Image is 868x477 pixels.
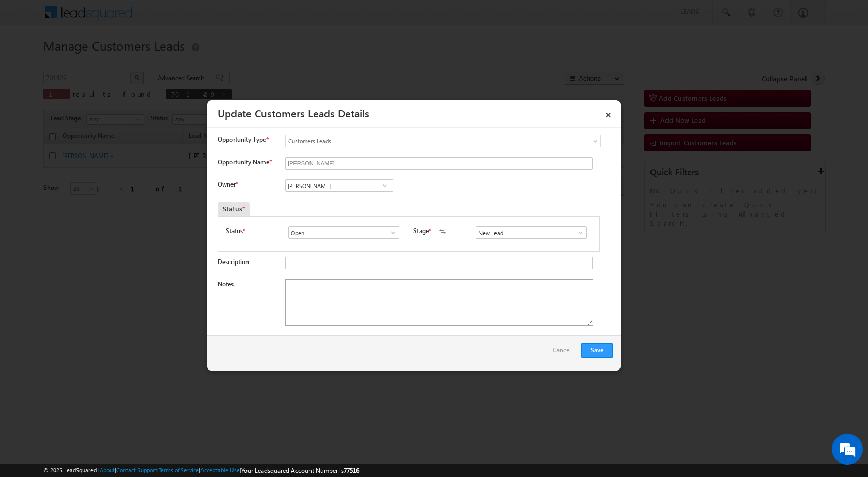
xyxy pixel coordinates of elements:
[218,158,271,166] label: Opportunity Name
[288,226,399,239] input: Type to Search
[378,180,391,191] a: Show All Items
[553,343,576,363] a: Cancel
[218,180,238,188] label: Owner
[599,104,617,122] a: ×
[54,54,174,68] div: Chat with us now
[18,54,43,68] img: d_60004797649_company_0_60004797649
[218,280,234,288] label: Notes
[200,467,240,473] a: Acceptable Use
[581,343,613,358] button: Save
[226,226,243,236] label: Status
[286,136,559,146] span: Customers Leads
[476,226,587,239] input: Type to Search
[116,467,157,473] a: Contact Support
[344,467,359,474] span: 77516
[13,96,189,310] textarea: Type your message and hit 'Enter'
[413,226,429,236] label: Stage
[141,318,188,332] em: Start Chat
[384,227,397,238] a: Show All Items
[218,105,369,120] a: Update Customers Leads Details
[218,202,250,216] div: Status
[43,466,359,475] span: © 2025 LeadSquared | | | | |
[571,227,584,238] a: Show All Items
[285,135,601,147] a: Customers Leads
[241,467,359,474] span: Your Leadsquared Account Number is
[285,179,393,192] input: Type to Search
[100,467,115,473] a: About
[218,135,266,144] span: Opportunity Type
[159,467,199,473] a: Terms of Service
[218,258,249,266] label: Description
[169,5,194,30] div: Minimize live chat window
